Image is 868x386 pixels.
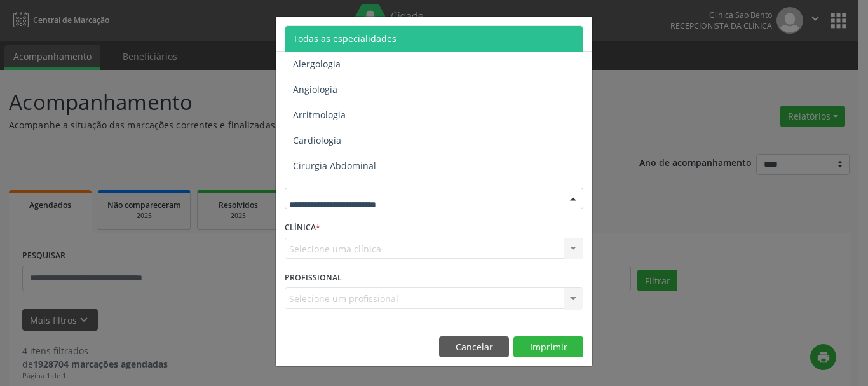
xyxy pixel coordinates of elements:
span: Angiologia [293,83,337,95]
label: PROFISSIONAL [285,268,342,287]
button: Close [567,17,592,48]
span: Cirurgia Bariatrica [293,185,371,197]
h5: Relatório de agendamentos [285,25,430,42]
span: Cirurgia Abdominal [293,160,376,172]
span: Todas as especialidades [293,32,397,45]
label: CLÍNICA [285,218,320,238]
span: Arritmologia [293,109,346,121]
button: Imprimir [513,336,583,358]
span: Alergologia [293,58,341,70]
span: Cardiologia [293,134,341,146]
button: Cancelar [439,336,509,358]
